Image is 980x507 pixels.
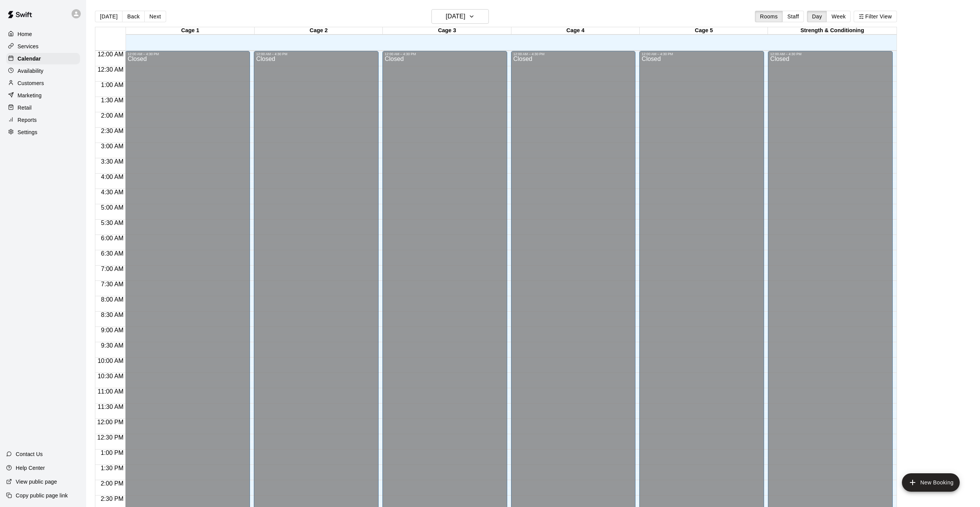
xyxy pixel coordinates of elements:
div: Cage 3 [383,27,511,34]
div: Cage 2 [255,27,383,34]
a: Marketing [6,90,80,101]
p: Help Center [16,464,45,472]
span: 2:00 AM [99,112,126,119]
span: 9:30 AM [99,342,126,349]
p: Reports [18,116,37,124]
p: Contact Us [16,450,43,458]
div: 12:00 AM – 4:30 PM [127,52,248,56]
span: 2:30 PM [99,496,126,502]
div: Strength & Conditioning [768,27,896,34]
div: 12:00 AM – 4:30 PM [642,52,762,56]
a: Retail [6,102,80,113]
a: Calendar [6,53,80,64]
button: [DATE] [431,9,489,24]
span: 7:00 AM [99,266,126,272]
p: Calendar [18,55,41,62]
button: Week [826,11,851,22]
p: Customers [18,79,44,87]
span: 12:00 AM [96,51,126,57]
button: add [902,473,960,492]
div: Cage 1 [126,27,254,34]
p: Settings [18,128,38,136]
span: 1:00 PM [99,450,126,456]
a: Settings [6,126,80,138]
span: 3:00 AM [99,143,126,149]
p: View public page [16,478,57,486]
p: Home [18,30,32,38]
span: 4:00 AM [99,174,126,180]
span: 12:00 PM [95,419,125,425]
p: Copy public page link [16,492,68,499]
span: 6:30 AM [99,250,126,257]
a: Customers [6,77,80,89]
button: Filter View [854,11,897,22]
span: 12:30 AM [96,66,126,73]
button: Staff [782,11,804,22]
span: 8:00 AM [99,296,126,303]
span: 2:00 PM [99,480,126,487]
button: Next [144,11,166,22]
span: 1:30 AM [99,97,126,103]
span: 11:00 AM [96,388,126,395]
div: 12:00 AM – 4:30 PM [770,52,890,56]
button: Rooms [755,11,782,22]
a: Services [6,41,80,52]
div: 12:00 AM – 4:30 PM [385,52,505,56]
div: Cage 4 [511,27,640,34]
span: 10:30 AM [96,373,126,379]
a: Home [6,28,80,40]
span: 4:30 AM [99,189,126,195]
button: [DATE] [95,11,122,22]
span: 10:00 AM [96,358,126,364]
div: Cage 5 [640,27,768,34]
span: 7:30 AM [99,281,126,287]
a: Availability [6,65,80,77]
span: 11:30 AM [96,404,126,410]
span: 1:00 AM [99,82,126,88]
span: 1:30 PM [99,465,126,471]
span: 9:00 AM [99,327,126,333]
a: Reports [6,114,80,126]
button: Back [122,11,145,22]
button: Day [807,11,827,22]
h6: [DATE] [446,11,465,22]
span: 8:30 AM [99,312,126,318]
span: 2:30 AM [99,128,126,134]
span: 12:30 PM [95,434,125,441]
p: Marketing [18,92,42,99]
span: 3:30 AM [99,158,126,165]
p: Services [18,43,39,50]
span: 6:00 AM [99,235,126,241]
div: 12:00 AM – 4:30 PM [256,52,376,56]
p: Availability [18,67,44,75]
span: 5:00 AM [99,204,126,211]
div: 12:00 AM – 4:30 PM [513,52,634,56]
p: Retail [18,104,32,112]
span: 5:30 AM [99,220,126,226]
